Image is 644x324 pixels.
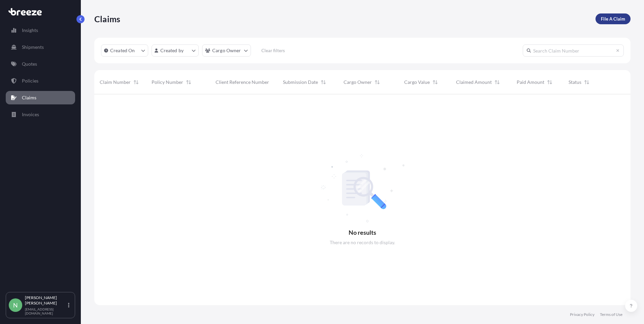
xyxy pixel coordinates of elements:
[601,15,625,22] p: File A Claim
[13,302,18,309] span: N
[212,47,241,54] p: Cargo Owner
[202,44,251,57] button: cargoOwner Filter options
[160,47,184,54] p: Created by
[319,78,327,86] button: Sort
[517,79,544,86] span: Paid Amount
[6,40,75,54] a: Shipments
[373,78,381,86] button: Sort
[152,79,183,86] span: Policy Number
[595,13,631,24] a: File A Claim
[22,94,36,101] p: Claims
[583,78,591,86] button: Sort
[600,312,622,317] a: Terms of Use
[132,78,140,86] button: Sort
[216,79,269,86] span: Client Reference Number
[152,44,199,57] button: createdBy Filter options
[344,79,372,86] span: Cargo Owner
[22,44,44,51] p: Shipments
[570,312,594,317] a: Privacy Policy
[6,74,75,88] a: Policies
[261,47,285,54] p: Clear filters
[6,91,75,104] a: Claims
[101,44,148,57] button: createdOn Filter options
[185,78,193,86] button: Sort
[25,307,67,315] p: [EMAIL_ADDRESS][DOMAIN_NAME]
[22,61,37,67] p: Quotes
[6,108,75,121] a: Invoices
[254,45,292,56] button: Clear filters
[22,27,38,34] p: Insights
[404,79,430,86] span: Cargo Value
[25,295,67,306] p: [PERSON_NAME] [PERSON_NAME]
[94,13,120,24] p: Claims
[569,79,581,86] span: Status
[6,57,75,71] a: Quotes
[100,79,131,86] span: Claim Number
[283,79,318,86] span: Submission Date
[546,78,554,86] button: Sort
[493,78,501,86] button: Sort
[523,44,624,57] input: Search Claim Number
[456,79,492,86] span: Claimed Amount
[22,111,39,118] p: Invoices
[6,24,75,37] a: Insights
[270,78,279,86] button: Sort
[22,77,38,84] p: Policies
[110,47,135,54] p: Created On
[431,78,439,86] button: Sort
